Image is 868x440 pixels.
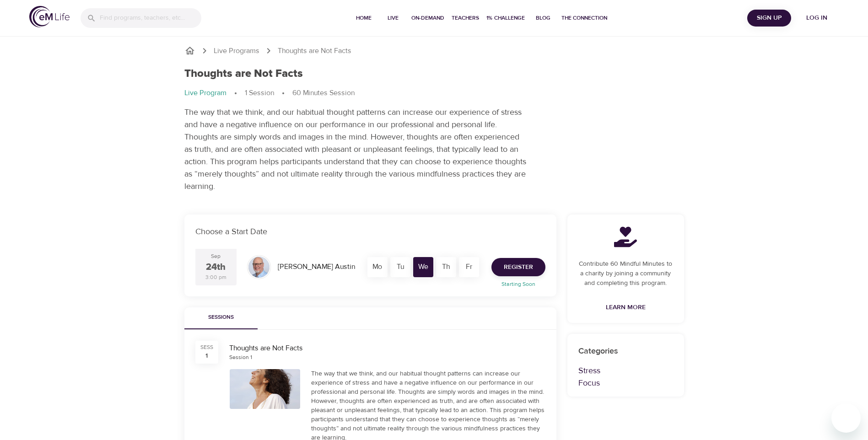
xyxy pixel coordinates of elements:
[184,88,684,99] nav: breadcrumb
[206,261,226,274] div: 24th
[29,6,70,27] img: logo
[491,258,545,276] button: Register
[211,252,221,260] div: Sep
[245,88,274,98] p: 1 Session
[214,46,259,56] a: Live Programs
[413,257,433,277] div: We
[751,12,787,24] span: Sign Up
[561,13,607,23] span: The Connection
[795,10,839,27] button: Log in
[390,257,410,277] div: Tu
[578,345,673,357] p: Categories
[798,12,835,24] span: Log in
[229,343,545,354] div: Thoughts are Not Facts
[578,259,673,288] p: Contribute 60 Mindful Minutes to a charity by joining a community and completing this program.
[367,257,388,277] div: Mo
[205,351,208,360] div: 1
[292,88,355,98] p: 60 Minutes Session
[411,13,444,23] span: On-Demand
[486,280,551,288] p: Starting Soon
[184,45,684,56] nav: breadcrumb
[190,313,252,322] span: Sessions
[602,299,649,316] a: Learn More
[459,257,479,277] div: Fr
[504,262,533,273] span: Register
[436,257,456,277] div: Th
[606,302,646,313] span: Learn More
[100,8,201,28] input: Find programs, teachers, etc...
[184,88,226,98] p: Live Program
[382,13,404,23] span: Live
[278,46,351,56] p: Thoughts are Not Facts
[229,354,252,361] div: Session 1
[578,365,673,377] p: Stress
[200,343,213,351] div: SESS
[184,106,528,193] p: The way that we think, and our habitual thought patterns can increase our experience of stress an...
[195,225,545,238] p: Choose a Start Date
[205,274,226,281] div: 3:00 pm
[578,377,673,389] p: Focus
[831,403,861,433] iframe: Button to launch messaging window
[274,258,359,276] div: [PERSON_NAME] Austin
[184,67,303,80] h1: Thoughts are Not Facts
[353,13,375,23] span: Home
[452,13,479,23] span: Teachers
[747,10,791,27] button: Sign Up
[486,13,525,23] span: 1% Challenge
[532,13,554,23] span: Blog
